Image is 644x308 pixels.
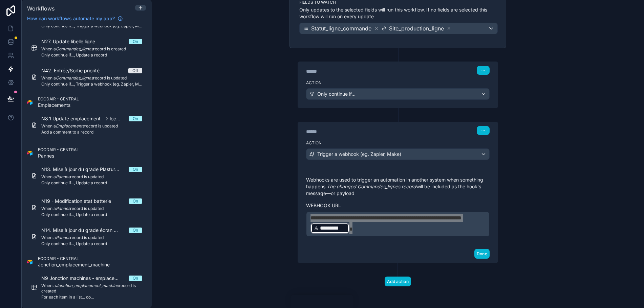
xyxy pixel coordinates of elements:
[41,241,142,246] span: Only continue if..., Update a record
[41,46,142,52] span: When a record is created
[389,24,444,32] span: Site_production_ligne
[41,283,142,294] span: When a record is created
[56,123,84,128] em: Emplacements
[41,235,142,240] span: When a record is updated
[56,235,70,240] em: Pannes
[132,68,138,73] div: Off
[56,75,93,80] em: Commandes_lignes
[311,24,371,32] span: Statut_ligne_commande
[27,34,146,62] a: N27. Update libelle ligneOnWhen aCommandes_lignesrecord is createdOnly continue if..., Update a r...
[27,15,115,22] span: How can workflows automate my app?
[306,148,490,160] button: Trigger a webhook (eg. Zapier, Make)
[27,111,146,139] a: N8.1 Update emplacement --> localisation : commentaireOnWhen aEmplacementsrecord is updatedAdd a ...
[27,259,33,265] img: Airtable Logo
[41,227,129,234] span: N14. Mise à jour du grade écran depuis les pannes
[41,52,142,58] span: Only continue if..., Update a record
[385,277,411,286] button: Add action
[24,15,126,22] a: How can workflows automate my app?
[41,212,142,217] span: Only continue if..., Update a record
[38,102,79,109] span: Emplacements
[327,184,416,189] em: The changed Commandes_lignes record
[56,283,119,288] em: Jonction_emplacement_machine
[41,115,129,122] span: N8.1 Update emplacement --> localisation : commentaire
[41,129,142,135] span: Add a comment to a record
[299,23,498,34] button: Statut_ligne_commandeSite_production_ligne
[38,152,79,159] span: Pannes
[317,151,401,158] span: Trigger a webhook (eg. Zapier, Make)
[306,80,490,86] label: Action
[41,166,129,173] span: N13. Mise à jour du grade Plasturgie depuis les pannes
[133,276,138,281] div: On
[41,294,142,300] span: For each item in a list... do...
[317,91,356,97] span: Only continue if...
[306,140,490,146] label: Action
[38,147,79,152] span: ECODAIR - CENTRAL
[56,46,93,51] em: Commandes_lignes
[22,26,152,308] div: scrollable content
[41,275,129,282] span: N9 Jonction machines - emplacement
[38,256,110,261] span: ECODAIR - CENTRAL
[41,38,103,45] span: N27. Update libelle ligne
[27,162,146,190] a: N13. Mise à jour du grade Plasturgie depuis les pannesOnWhen aPannesrecord is updatedOnly continu...
[27,63,146,91] a: N42. Entrée/Sortie prioritéOffWhen aCommandes_lignesrecord is updatedOnly continue if..., Trigger...
[133,39,138,44] div: On
[306,202,490,209] label: Webhook url
[56,174,70,179] em: Pannes
[41,81,142,87] span: Only continue if..., Trigger a webhook (eg. Zapier, Make)
[41,174,142,180] span: When a record is updated
[41,206,142,211] span: When a record is updated
[27,271,146,304] a: N9 Jonction machines - emplacementOnWhen aJonction_emplacement_machinerecord is createdFor each i...
[133,116,138,121] div: On
[41,123,142,129] span: When a record is updated
[474,249,490,259] button: Done
[27,223,146,251] a: N14. Mise à jour du grade écran depuis les pannesOnWhen aPannesrecord is updatedOnly continue if....
[27,194,146,221] a: N19 - Modification etat batterieOnWhen aPannesrecord is updatedOnly continue if..., Update a record
[133,228,138,233] div: On
[38,261,110,268] span: Jonction_emplacement_machine
[41,198,119,205] span: N19 - Modification etat batterie
[133,198,138,204] div: On
[27,5,55,12] span: Workflows
[41,67,108,74] span: N42. Entrée/Sortie priorité
[38,96,79,102] span: ECODAIR - CENTRAL
[306,176,490,197] p: Webhooks are used to trigger an automation in another system when something happens. will be incl...
[306,88,490,100] button: Only continue if...
[41,180,142,186] span: Only continue if..., Update a record
[56,206,70,211] em: Pannes
[27,100,33,105] img: Airtable Logo
[133,167,138,172] div: On
[41,75,142,81] span: When a record is updated
[299,6,498,20] p: Only updates to the selected fields will run this workflow. If no fields are selected this workfl...
[27,150,33,156] img: Airtable Logo
[41,23,142,29] span: Only continue if..., Trigger a webhook (eg. Zapier, Make)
